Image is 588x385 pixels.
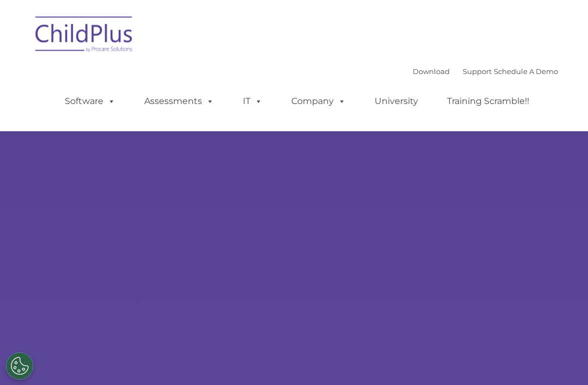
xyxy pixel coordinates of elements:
[413,67,558,76] font: |
[232,90,273,112] a: IT
[280,90,357,112] a: Company
[413,67,450,76] a: Download
[30,9,139,63] img: ChildPlus by Procare Solutions
[6,352,33,380] button: Cookies Settings
[54,90,126,112] a: Software
[436,90,540,112] a: Training Scramble!!
[364,90,429,112] a: University
[494,67,558,76] a: Schedule A Demo
[133,90,225,112] a: Assessments
[534,333,588,385] iframe: Chat Widget
[463,67,492,76] a: Support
